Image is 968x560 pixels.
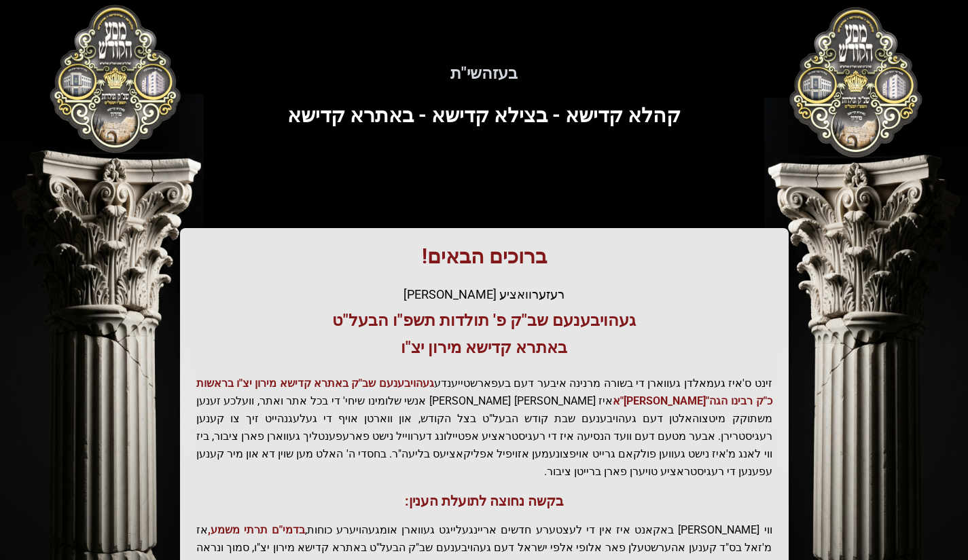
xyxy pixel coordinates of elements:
[196,377,772,407] span: געהויבענעם שב"ק באתרא קדישא מירון יצ"ו בראשות כ"ק רבינו הגה"[PERSON_NAME]"א
[71,62,897,84] h5: בעזהשי"ת
[287,103,681,127] span: קהלא קדישא - בצילא קדישא - באתרא קדישא
[196,244,772,269] h1: ברוכים הבאים!
[196,285,772,304] div: רעזערוואציע [PERSON_NAME]
[196,375,772,481] p: זינט ס'איז געמאלדן געווארן די בשורה מרנינה איבער דעם בעפארשטייענדע איז [PERSON_NAME] [PERSON_NAME...
[208,523,305,536] span: בדמי"ם תרתי משמע,
[196,491,772,510] h3: בקשה נחוצה לתועלת הענין:
[196,337,772,358] h3: באתרא קדישא מירון יצ"ו
[196,310,772,331] h3: געהויבענעם שב"ק פ' תולדות תשפ"ו הבעל"ט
